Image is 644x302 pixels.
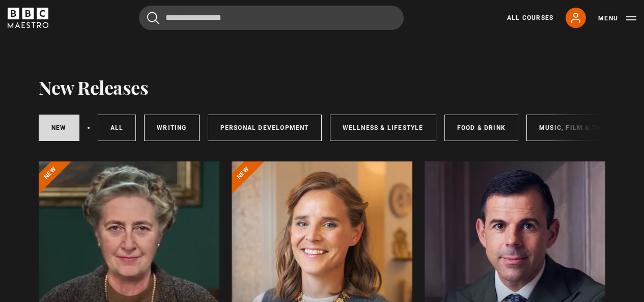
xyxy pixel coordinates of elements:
a: New [39,115,79,141]
a: Music, Film & Theatre [526,115,635,141]
a: All [98,115,136,141]
a: All Courses [507,13,553,22]
a: Personal Development [208,115,322,141]
input: Search [139,6,404,30]
button: Toggle navigation [598,13,636,23]
a: Food & Drink [444,115,518,141]
a: Writing [144,115,199,141]
button: Submit the search query [147,12,159,24]
h1: New Releases [39,76,148,98]
svg: BBC Maestro [8,8,48,28]
a: Wellness & Lifestyle [330,115,436,141]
